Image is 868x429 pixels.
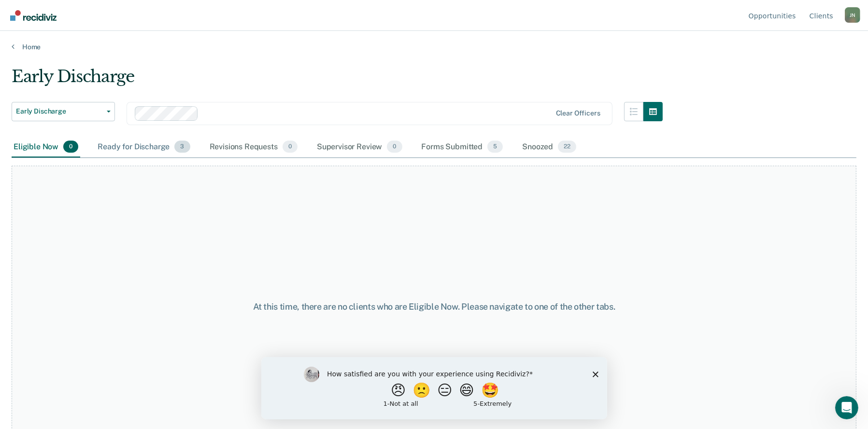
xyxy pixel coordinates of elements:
[283,141,298,153] span: 0
[420,137,505,158] div: Forms Submitted5
[223,301,645,312] div: At this time, there are no clients who are Eligible Now. Please navigate to one of the other tabs.
[520,137,578,158] div: Snoozed22
[835,396,858,419] iframe: Intercom live chat
[845,7,860,23] button: Profile dropdown button
[261,357,607,419] iframe: Survey by Kim from Recidiviz
[558,141,576,153] span: 22
[845,7,860,23] div: J N
[96,137,192,158] div: Ready for Discharge3
[16,107,103,115] span: Early Discharge
[556,109,600,117] div: Clear officers
[174,141,190,153] span: 3
[12,102,115,121] button: Early Discharge
[387,141,402,153] span: 0
[10,10,57,21] img: Recidiviz
[487,141,503,153] span: 5
[12,67,663,94] div: Early Discharge
[208,137,299,158] div: Revisions Requests0
[63,141,78,153] span: 0
[12,43,856,51] a: Home
[315,137,404,158] div: Supervisor Review0
[12,137,80,158] div: Eligible Now0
